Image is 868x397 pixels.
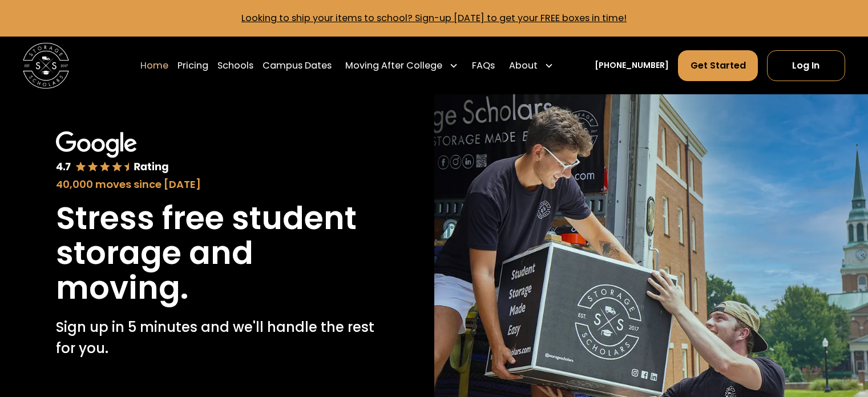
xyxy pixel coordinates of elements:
a: Pricing [177,50,208,82]
img: Storage Scholars main logo [23,43,69,89]
a: Schools [217,50,253,82]
div: About [509,59,538,73]
a: home [23,43,69,89]
a: [PHONE_NUMBER] [595,59,669,71]
p: Sign up in 5 minutes and we'll handle the rest for you. [56,317,378,359]
div: About [504,50,558,82]
h1: Stress free student storage and moving. [56,201,378,306]
div: Moving After College [345,59,442,73]
a: Log In [767,50,845,81]
a: Looking to ship your items to school? Sign-up [DATE] to get your FREE boxes in time! [241,11,627,25]
div: 40,000 moves since [DATE] [56,177,378,192]
a: FAQs [472,50,495,82]
a: Home [140,50,168,82]
a: Get Started [678,50,757,81]
a: Campus Dates [263,50,332,82]
div: Moving After College [341,50,463,82]
img: Google 4.7 star rating [56,131,168,175]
